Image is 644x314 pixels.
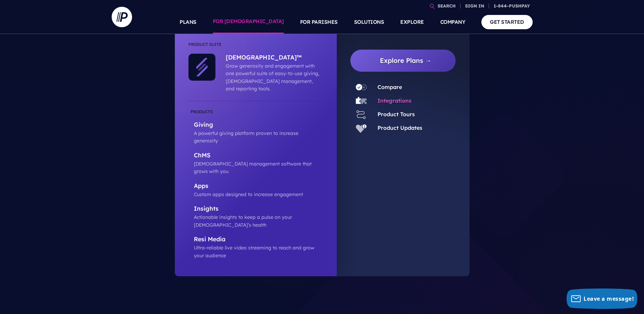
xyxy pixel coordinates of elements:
a: [DEMOGRAPHIC_DATA]™ Grow generosity and engagement with one powerful suite of easy-to-use giving,... [216,54,320,93]
p: Custom apps designed to increase engagement [194,191,323,198]
a: GET STARTED [481,15,533,29]
p: Actionable insights to keep a pulse on your [DEMOGRAPHIC_DATA]’s health [194,213,323,229]
a: EXPLORE [400,10,424,34]
img: Integrations - Icon [356,95,367,106]
p: Ultra-reliable live video streaming to reach and grow your audience [194,244,323,259]
p: [DEMOGRAPHIC_DATA] management software that grows with you [194,160,323,175]
a: COMPANY [440,10,465,34]
a: Product Updates [378,124,422,131]
img: Product Updates - Icon [356,123,367,134]
p: [DEMOGRAPHIC_DATA]™ [226,54,320,62]
a: FOR PARISHES [300,10,338,34]
a: Giving A powerful giving platform proven to increase generosity [188,108,323,145]
a: Resi Media Ultra-reliable live video streaming to reach and grow your audience [188,235,323,259]
a: PLANS [180,10,197,34]
a: FOR [DEMOGRAPHIC_DATA] [213,10,284,34]
a: Insights Actionable insights to keep a pulse on your [DEMOGRAPHIC_DATA]’s health [188,205,323,229]
img: ChurchStaq™ - Icon [188,54,216,81]
p: Resi Media [194,235,323,244]
a: Product Tours - Icon [350,109,372,120]
a: Integrations - Icon [350,95,372,106]
p: Grow generosity and engagement with one powerful suite of easy-to-use giving, [DEMOGRAPHIC_DATA] ... [226,62,320,93]
a: Product Updates - Icon [350,123,372,134]
p: ChMS [194,152,323,160]
a: Compare [378,84,402,90]
p: Insights [194,205,323,213]
button: Leave a message! [567,289,637,309]
p: A powerful giving platform proven to increase generosity [194,129,323,145]
a: Explore Plans → [356,50,456,72]
span: Leave a message! [584,295,634,302]
a: Apps Custom apps designed to increase engagement [188,182,323,198]
a: SOLUTIONS [354,10,384,34]
a: Product Tours [378,111,415,118]
a: Compare - Icon [350,82,372,93]
li: Product Suite [188,41,323,54]
p: Apps [194,182,323,191]
img: Compare - Icon [356,82,367,93]
a: Integrations [378,97,411,104]
p: Giving [194,121,323,129]
img: Product Tours - Icon [356,109,367,120]
a: ChMS [DEMOGRAPHIC_DATA] management software that grows with you [188,152,323,175]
